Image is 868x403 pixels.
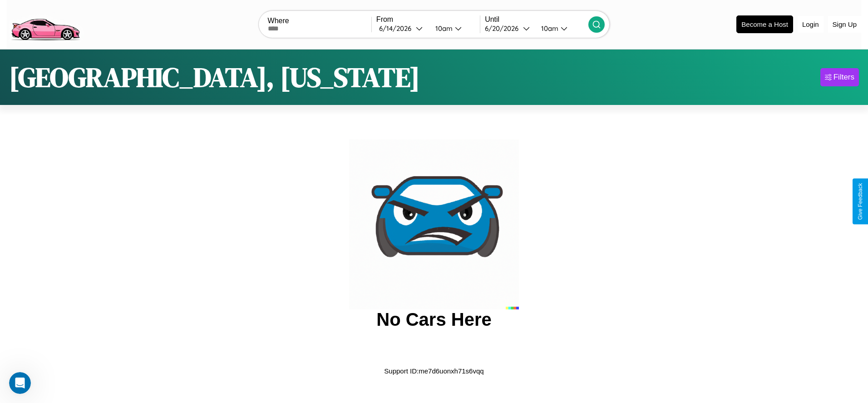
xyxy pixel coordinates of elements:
div: Give Feedback [857,183,863,220]
img: logo [7,5,84,43]
div: 6 / 14 / 2026 [379,24,416,33]
button: Filters [820,68,859,86]
h1: [GEOGRAPHIC_DATA], [US_STATE] [9,59,420,96]
div: 6 / 20 / 2026 [485,24,523,33]
div: Filters [833,73,854,82]
button: Sign Up [828,16,861,33]
label: From [376,15,480,24]
h2: No Cars Here [376,309,491,330]
label: Until [485,15,588,24]
iframe: Intercom live chat [9,372,31,394]
button: Login [798,16,824,33]
button: Become a Host [736,15,793,33]
label: Where [268,17,371,25]
img: car [349,139,519,309]
button: 10am [534,24,588,33]
button: 10am [428,24,480,33]
button: 6/14/2026 [376,24,428,33]
div: 10am [431,24,455,33]
p: Support ID: me7d6uonxh71s6vqq [384,365,483,377]
div: 10am [537,24,561,33]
